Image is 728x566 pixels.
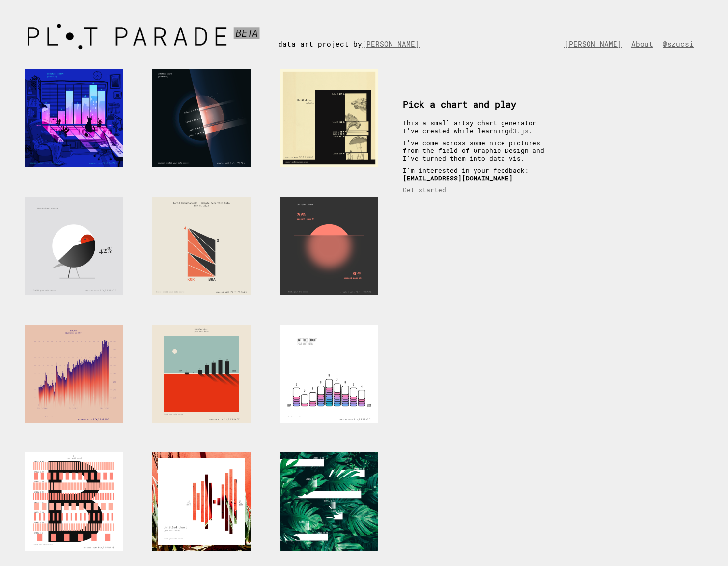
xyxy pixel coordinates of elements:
[403,166,555,182] p: I'm interested in your feedback:
[362,39,424,49] a: [PERSON_NAME]
[403,186,450,194] a: Get started!
[278,20,434,49] div: data art project by
[663,39,699,49] a: @szucsi
[403,119,555,135] p: This a small artsy chart generator I've created while learning .
[403,98,555,110] h3: Pick a chart and play
[631,39,658,49] a: About
[403,139,555,162] p: I've come across some nice pictures from the field of Graphic Design and I've turned them into da...
[403,174,513,182] b: [EMAIL_ADDRESS][DOMAIN_NAME]
[564,39,627,49] a: [PERSON_NAME]
[509,127,529,135] a: d3.js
